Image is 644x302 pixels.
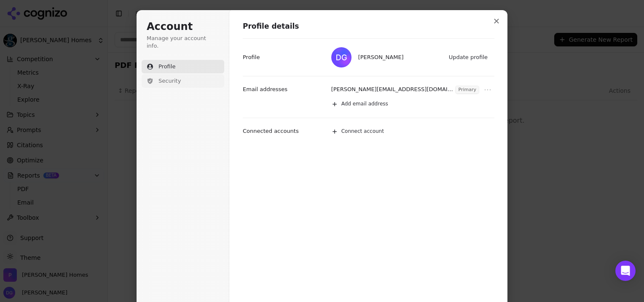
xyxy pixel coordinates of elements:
button: Update profile [445,51,493,64]
button: Security [142,74,224,88]
button: Profile [142,60,224,73]
img: Denise Gray [331,47,352,67]
button: Open menu [483,85,493,95]
span: Profile [158,63,175,70]
button: Connect account [327,125,494,138]
p: Connected accounts [243,127,299,135]
p: Email addresses [243,86,287,93]
p: Manage your account info. [147,35,219,50]
p: Profile [243,54,260,61]
button: Close modal [489,13,504,29]
h1: Account [147,20,219,34]
div: Open Intercom Messenger [615,261,636,281]
span: Primary [456,86,479,94]
p: [PERSON_NAME][EMAIL_ADDRESS][DOMAIN_NAME] [331,86,454,94]
button: Add email address [327,97,494,111]
span: Connect account [341,128,384,135]
span: Add email address [341,101,388,108]
span: [PERSON_NAME] [358,54,404,61]
h1: Profile details [243,22,494,32]
span: Security [158,77,181,85]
